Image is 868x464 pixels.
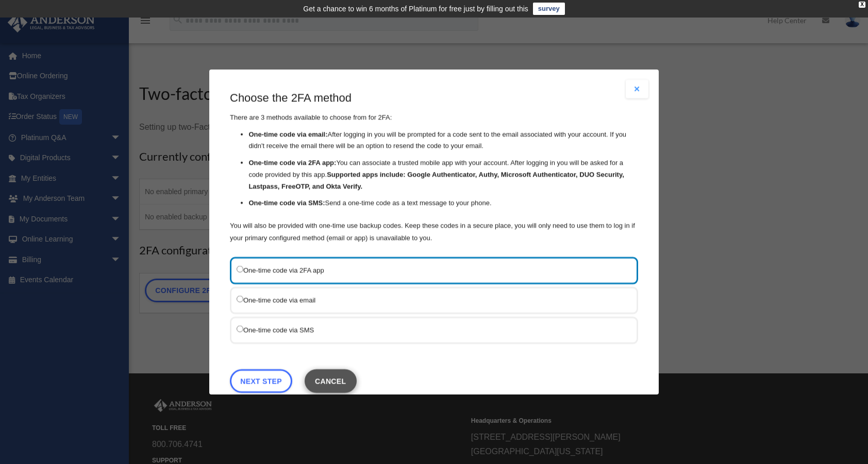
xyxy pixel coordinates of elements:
[237,264,621,277] label: One-time code via 2FA app
[248,170,624,190] strong: Supported apps include: Google Authenticator, Authy, Microsoft Authenticator, DUO Security, Lastp...
[237,266,243,272] input: One-time code via 2FA app
[533,3,565,15] a: survey
[248,129,638,152] li: After logging in you will be prompted for a code sent to the email associated with your account. ...
[237,296,243,302] input: One-time code via email
[626,80,648,98] button: Close modal
[305,369,357,393] button: Close this dialog window
[248,130,327,138] strong: One-time code via email:
[303,3,528,15] div: Get a chance to win 6 months of Platinum for free just by filling out this
[237,294,621,306] label: One-time code via email
[248,157,638,192] li: You can associate a trusted mobile app with your account. After logging in you will be asked for ...
[230,90,638,244] div: There are 3 methods available to choose from for 2FA:
[230,219,638,244] p: You will also be provided with one-time use backup codes. Keep these codes in a secure place, you...
[248,159,336,166] strong: One-time code via 2FA app:
[859,2,865,8] div: close
[230,90,638,106] h3: Choose the 2FA method
[248,197,638,209] li: Send a one-time code as a text message to your phone.
[237,325,243,332] input: One-time code via SMS
[237,323,621,336] label: One-time code via SMS
[248,199,325,207] strong: One-time code via SMS:
[230,369,292,393] a: Next Step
